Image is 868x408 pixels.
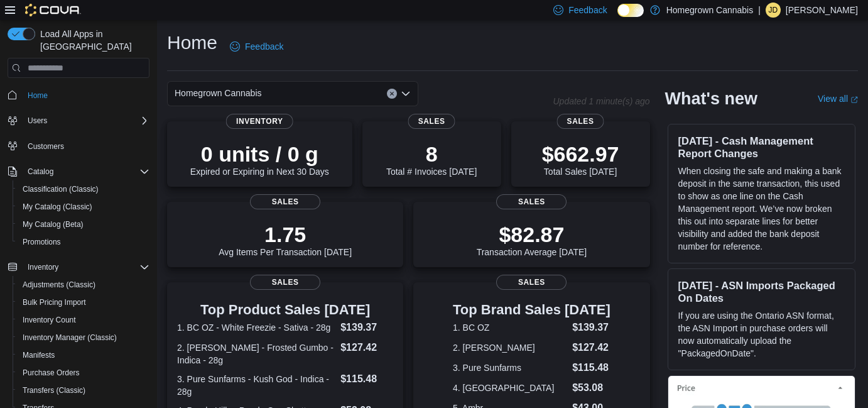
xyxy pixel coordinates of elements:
[245,40,283,53] span: Feedback
[340,372,393,387] dd: $115.48
[18,348,60,363] a: Manifests
[453,321,567,334] dt: 1. BC OZ
[678,309,845,360] p: If you are using the Ontario ASN format, the ASN Import in purchase orders will now automatically...
[678,135,845,160] h3: [DATE] - Cash Management Report Changes
[769,3,778,18] span: JD
[18,312,149,328] span: Inventory Count
[542,141,619,177] div: Total Sales [DATE]
[572,380,610,395] dd: $53.08
[557,114,604,129] span: Sales
[23,202,92,212] span: My Catalog (Classic)
[28,141,64,152] span: Customers
[13,294,155,311] button: Bulk Pricing Import
[453,341,567,354] dt: 2. [PERSON_NAME]
[477,222,587,247] p: $82.87
[13,276,155,294] button: Adjustments (Classic)
[18,348,149,363] span: Manifests
[190,141,329,167] p: 0 units / 0 g
[250,275,320,290] span: Sales
[18,277,100,292] a: Adjustments (Classic)
[23,315,76,325] span: Inventory Count
[23,280,95,290] span: Adjustments (Classic)
[23,87,149,102] span: Home
[18,182,104,197] a: Classification (Classic)
[23,368,80,378] span: Purchase Orders
[177,302,393,317] h3: Top Product Sales [DATE]
[18,365,149,380] span: Purchase Orders
[23,385,85,395] span: Transfers (Classic)
[386,141,477,177] div: Total # Invoices [DATE]
[850,96,858,104] svg: External link
[387,89,397,99] button: Clear input
[28,262,58,272] span: Inventory
[453,302,610,317] h3: Top Brand Sales [DATE]
[18,199,149,214] span: My Catalog (Classic)
[23,184,99,194] span: Classification (Classic)
[13,198,155,216] button: My Catalog (Classic)
[665,89,757,109] h2: What's new
[3,85,155,104] button: Home
[678,279,845,304] h3: [DATE] - ASN Imports Packaged On Dates
[23,260,149,275] span: Inventory
[226,114,293,129] span: Inventory
[35,28,149,53] span: Load All Apps in [GEOGRAPHIC_DATA]
[28,116,47,126] span: Users
[340,320,393,335] dd: $139.37
[25,4,81,16] img: Cova
[766,3,781,18] div: Jordan Denomme
[818,94,858,104] a: View allExternal link
[219,222,352,257] div: Avg Items Per Transaction [DATE]
[175,85,262,101] span: Homegrown Cannabis
[250,194,320,209] span: Sales
[340,340,393,355] dd: $127.42
[18,217,149,232] span: My Catalog (Beta)
[28,91,48,101] span: Home
[177,321,335,334] dt: 1. BC OZ - White Freezie - Sativa - 28g
[18,182,149,197] span: Classification (Classic)
[18,217,89,232] a: My Catalog (Beta)
[23,333,117,343] span: Inventory Manager (Classic)
[23,113,52,128] button: Users
[18,295,149,310] span: Bulk Pricing Import
[18,199,97,214] a: My Catalog (Classic)
[496,275,567,290] span: Sales
[23,138,149,154] span: Customers
[572,320,610,335] dd: $139.37
[3,163,155,180] button: Catalog
[23,260,63,275] button: Inventory
[13,382,155,399] button: Transfers (Classic)
[23,139,69,154] a: Customers
[568,4,607,16] span: Feedback
[23,297,86,307] span: Bulk Pricing Import
[13,216,155,233] button: My Catalog (Beta)
[28,167,53,177] span: Catalog
[13,364,155,382] button: Purchase Orders
[13,329,155,346] button: Inventory Manager (Classic)
[23,219,84,229] span: My Catalog (Beta)
[23,164,149,179] span: Catalog
[496,194,567,209] span: Sales
[758,3,761,18] p: |
[666,3,754,18] p: Homegrown Cannabis
[401,89,411,99] button: Open list of options
[13,311,155,329] button: Inventory Count
[678,165,845,253] p: When closing the safe and making a bank deposit in the same transaction, this used to show as one...
[18,330,149,345] span: Inventory Manager (Classic)
[572,360,610,375] dd: $115.48
[18,295,91,310] a: Bulk Pricing Import
[18,312,81,328] a: Inventory Count
[219,222,352,247] p: 1.75
[3,137,155,155] button: Customers
[23,237,61,247] span: Promotions
[225,34,288,59] a: Feedback
[23,164,58,179] button: Catalog
[408,114,455,129] span: Sales
[177,341,335,367] dt: 2. [PERSON_NAME] - Frosted Gumbo - Indica - 28g
[23,88,53,103] a: Home
[542,141,619,167] p: $662.97
[786,3,858,18] p: [PERSON_NAME]
[453,361,567,374] dt: 3. Pure Sunfarms
[167,30,217,55] h1: Home
[23,113,149,128] span: Users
